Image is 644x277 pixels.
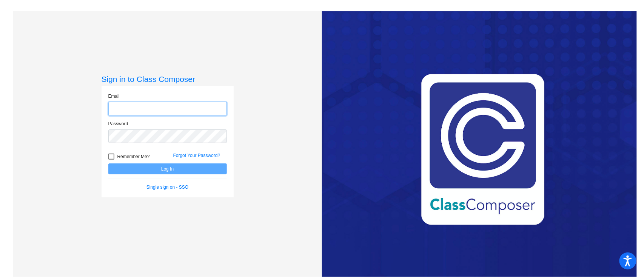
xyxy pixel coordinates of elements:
[108,120,128,127] label: Password
[102,74,234,84] h3: Sign in to Class Composer
[108,163,227,174] button: Log In
[173,153,220,158] a: Forgot Your Password?
[117,152,150,161] span: Remember Me?
[146,185,188,190] a: Single sign on - SSO
[108,93,120,100] label: Email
